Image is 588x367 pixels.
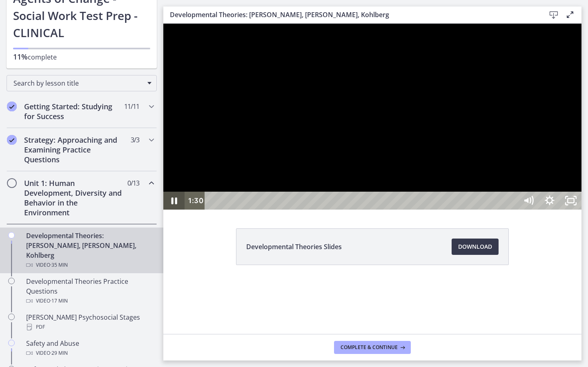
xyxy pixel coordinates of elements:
a: Download [452,239,499,255]
span: Search by lesson title [13,79,143,88]
i: Completed [7,102,17,111]
div: Video [26,260,154,270]
button: Unfullscreen [397,168,418,186]
div: Search by lesson title [7,75,157,91]
iframe: Video Lesson [163,24,581,210]
div: Developmental Theories Practice Questions [26,276,154,306]
span: · 17 min [50,296,68,306]
p: complete [13,52,150,62]
h2: Unit 1: Human Development, Diversity and Behavior in the Environment [24,178,124,217]
div: PDF [26,322,154,332]
div: Video [26,296,154,306]
div: [PERSON_NAME] Psychosocial Stages [26,312,154,332]
span: · 29 min [50,348,68,358]
button: Mute [354,168,376,186]
div: Video [26,348,154,358]
span: 11 / 11 [124,102,139,111]
i: Completed [7,135,17,145]
span: Complete & continue [341,344,398,351]
button: Complete & continue [334,341,411,354]
span: Download [458,242,492,252]
button: Show settings menu [376,168,397,186]
span: Developmental Theories Slides [246,242,342,252]
span: 11% [13,52,28,62]
div: Safety and Abuse [26,338,154,358]
h2: Strategy: Approaching and Examining Practice Questions [24,135,124,164]
span: 0 / 13 [127,178,139,188]
div: Developmental Theories: [PERSON_NAME], [PERSON_NAME], Kohlberg [26,231,154,270]
span: 3 / 3 [131,135,139,145]
h2: Getting Started: Studying for Success [24,102,124,121]
span: · 35 min [50,260,68,270]
h3: Developmental Theories: [PERSON_NAME], [PERSON_NAME], Kohlberg [170,10,532,20]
